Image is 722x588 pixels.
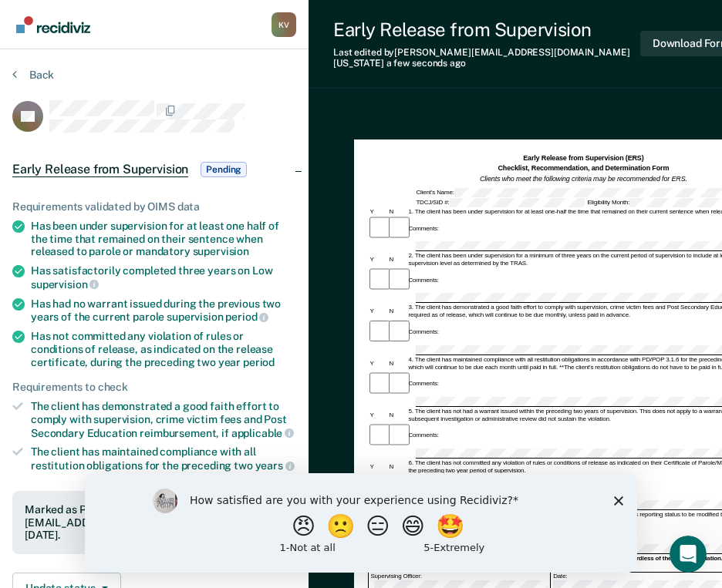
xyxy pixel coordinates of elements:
span: period [225,311,268,323]
div: Y [368,360,387,368]
div: Last edited by [PERSON_NAME][EMAIL_ADDRESS][DOMAIN_NAME][US_STATE] [333,47,640,69]
div: The client has demonstrated a good faith effort to comply with supervision, crime victim fees and... [31,400,296,439]
em: Clients who meet the following criteria may be recommended for ERS. [480,175,687,183]
iframe: Survey by Kim from Recidiviz [85,473,637,573]
div: Has had no warrant issued during the previous two years of the current parole supervision [31,297,296,324]
div: Early Release from Supervision [333,18,640,41]
div: N [387,360,407,368]
div: TDCJ/SID #: [414,198,585,207]
span: period [243,356,275,368]
div: Comments: [407,225,440,233]
div: Comments: [407,432,440,439]
div: N [387,463,407,471]
div: Y [368,307,387,315]
span: a few seconds ago [386,58,466,69]
div: The client has maintained compliance with all restitution obligations for the preceding two [31,445,296,472]
span: Pending [201,162,247,177]
div: Comments: [407,277,440,284]
div: Has been under supervision for at least one half of the time that remained on their sentence when... [31,220,296,258]
span: Early Release from Supervision [12,162,188,177]
div: N [387,307,407,315]
strong: Early Release from Supervision (ERS) [523,154,643,162]
span: supervision [31,278,99,291]
div: Marked as Pending by [PERSON_NAME][EMAIL_ADDRESS][DOMAIN_NAME][US_STATE] on [DATE]. [25,503,284,542]
iframe: Intercom live chat [670,536,707,573]
strong: Checklist, Recommendation, and Determination Form [498,164,670,172]
div: Y [368,463,387,471]
div: Requirements to check [12,381,296,394]
div: N [387,208,407,216]
div: Y [368,256,387,264]
div: Y [368,208,387,216]
div: K V [272,12,296,37]
span: years [255,459,295,472]
div: Requirements validated by OIMS data [12,200,296,213]
img: Recidiviz [16,16,90,33]
div: Has satisfactorily completed three years on Low [31,264,296,291]
div: Comments: [407,328,440,336]
button: Back [12,68,54,82]
span: supervision [193,245,249,257]
div: Has not committed any violation of rules or conditions of release, as indicated on the release ce... [31,330,296,368]
button: Profile dropdown button [272,12,296,37]
div: Y [368,412,387,419]
div: N [387,256,407,264]
div: Comments: [407,380,440,388]
div: N [387,412,407,419]
span: applicable [231,427,294,439]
